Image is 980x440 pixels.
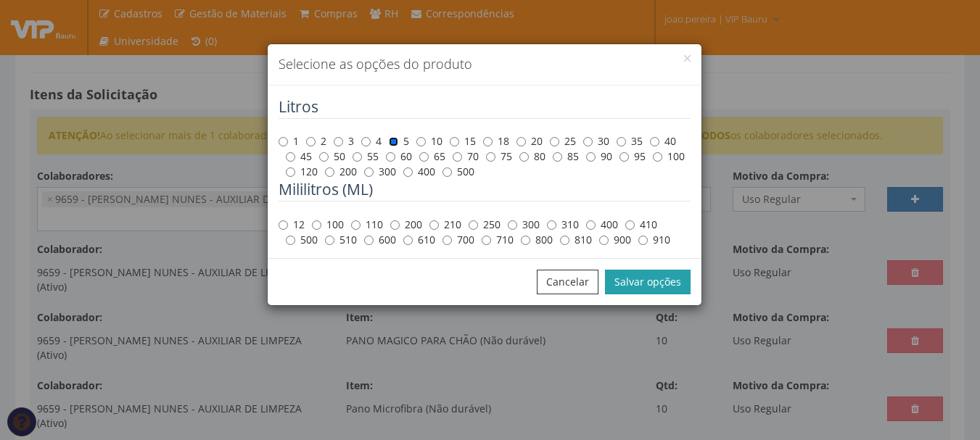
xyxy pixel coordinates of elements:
[605,270,691,294] button: Salvar opções
[521,233,553,247] label: 800
[650,134,676,149] label: 40
[361,134,382,149] label: 4
[319,149,345,164] label: 50
[625,217,657,232] label: 410
[537,270,598,294] button: Cancelar
[403,165,435,179] label: 400
[325,165,357,179] label: 200
[547,217,579,232] label: 310
[279,134,299,149] label: 1
[453,149,479,164] label: 70
[286,165,318,179] label: 120
[599,233,631,247] label: 900
[286,233,318,247] label: 500
[390,217,422,232] label: 200
[519,149,545,164] label: 80
[312,217,344,232] label: 100
[583,134,609,149] label: 30
[560,233,592,247] label: 810
[279,217,305,232] label: 12
[429,217,461,232] label: 210
[279,96,691,119] legend: Litros
[586,217,618,232] label: 400
[619,149,646,164] label: 95
[550,134,576,149] label: 25
[286,149,312,164] label: 45
[279,55,691,74] h4: Selecione as opções do produto
[403,233,435,247] label: 610
[553,149,579,164] label: 85
[364,165,396,179] label: 300
[442,233,474,247] label: 700
[653,149,685,164] label: 100
[386,149,412,164] label: 60
[416,134,442,149] label: 10
[442,165,474,179] label: 500
[516,134,543,149] label: 20
[389,134,409,149] label: 5
[306,134,326,149] label: 2
[638,233,670,247] label: 910
[364,233,396,247] label: 600
[325,233,357,247] label: 510
[469,217,501,232] label: 250
[617,134,643,149] label: 35
[586,149,612,164] label: 90
[483,134,509,149] label: 18
[482,233,514,247] label: 710
[351,217,383,232] label: 110
[486,149,512,164] label: 75
[353,149,379,164] label: 55
[450,134,476,149] label: 15
[419,149,445,164] label: 65
[508,217,540,232] label: 300
[334,134,354,149] label: 3
[279,179,691,202] legend: Mililitros (ML)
